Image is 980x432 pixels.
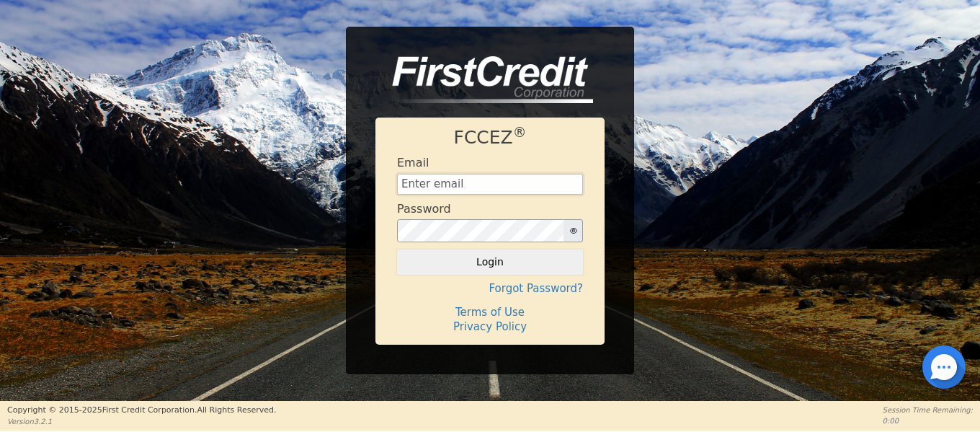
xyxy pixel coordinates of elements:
p: 0:00 [883,415,973,426]
h4: Forgot Password? [397,282,583,295]
p: Copyright © 2015- 2025 First Credit Corporation. [7,405,276,417]
h1: FCCEZ [397,127,583,149]
input: Enter email [397,174,583,195]
input: password [397,219,564,242]
p: Version 3.2.1 [7,416,276,427]
h4: Email [397,156,429,169]
sup: ® [513,125,527,140]
span: All Rights Reserved. [197,405,276,415]
h4: Terms of Use [397,306,583,319]
p: Session Time Remaining: [883,405,973,415]
img: logo-CMu_cnol.png [375,56,593,104]
button: Login [397,250,583,274]
h4: Password [397,202,451,216]
h4: Privacy Policy [397,320,583,333]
